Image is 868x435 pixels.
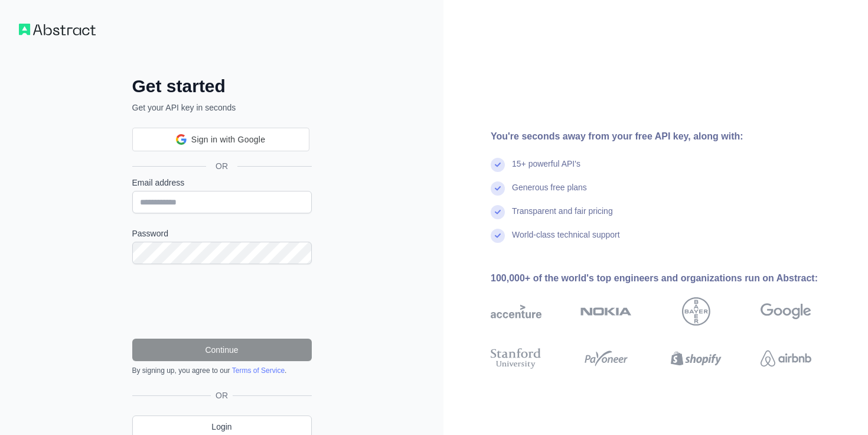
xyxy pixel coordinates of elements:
div: Sign in with Google [132,128,309,151]
img: nokia [580,297,631,326]
div: World-class technical support [512,229,620,252]
img: check mark [491,205,505,219]
span: OR [206,160,237,172]
img: accenture [491,297,541,326]
div: You're seconds away from your free API key, along with: [491,129,849,144]
img: payoneer [580,346,631,371]
label: Email address [132,177,312,189]
img: airbnb [761,346,811,371]
img: google [761,297,811,326]
iframe: reCAPTCHA [132,278,312,324]
div: Generous free plans [512,181,587,205]
img: check mark [491,229,505,243]
a: Terms of Service [232,366,285,375]
img: stanford university [491,346,541,371]
span: OR [211,389,233,401]
h2: Get started [132,76,312,97]
img: check mark [491,158,505,172]
img: shopify [671,346,722,371]
img: bayer [682,297,710,326]
p: Get your API key in seconds [132,102,312,113]
label: Password [132,228,312,239]
div: Transparent and fair pricing [512,205,613,229]
div: 100,000+ of the world's top engineers and organizations run on Abstract: [491,271,849,285]
span: Sign in with Google [191,134,265,146]
div: By signing up, you agree to our . [132,366,312,375]
button: Continue [132,339,312,361]
img: Workflow [19,24,96,35]
img: check mark [491,181,505,196]
div: 15+ powerful API's [512,158,580,181]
